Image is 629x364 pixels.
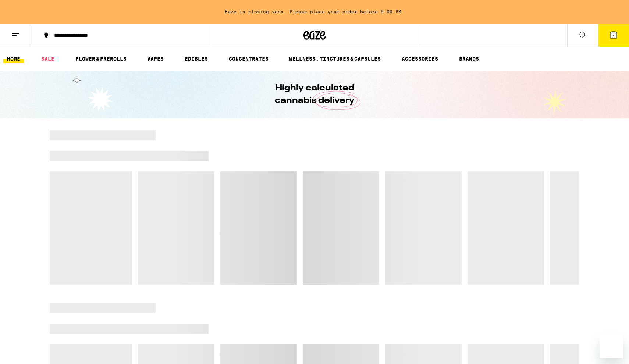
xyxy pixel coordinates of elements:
[225,54,272,63] a: CONCENTRATES
[38,54,58,63] a: SALE
[254,82,375,107] h1: Highly calculated cannabis delivery
[3,54,24,63] a: HOME
[612,33,615,38] span: 4
[455,54,483,63] a: BRANDS
[181,54,212,63] a: EDIBLES
[72,54,130,63] a: FLOWER & PREROLLS
[598,24,629,47] button: 4
[285,54,384,63] a: WELLNESS, TINCTURES & CAPSULES
[600,335,623,358] iframe: Button to launch messaging window
[143,54,167,63] a: VAPES
[398,54,442,63] a: ACCESSORIES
